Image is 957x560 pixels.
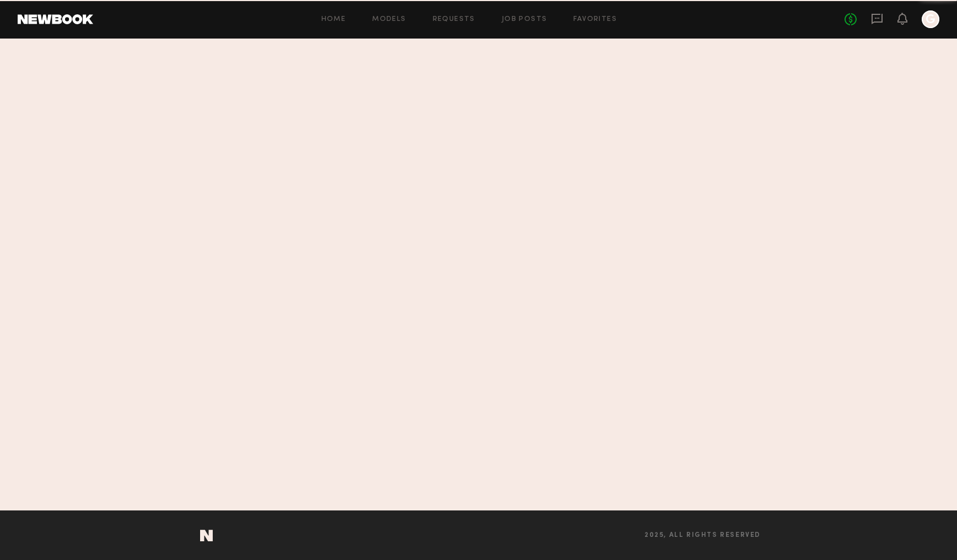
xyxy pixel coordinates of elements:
[922,10,939,28] a: G
[372,16,406,23] a: Models
[502,16,547,23] a: Job Posts
[573,16,617,23] a: Favorites
[644,532,761,539] span: 2025, all rights reserved
[321,16,346,23] a: Home
[433,16,475,23] a: Requests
